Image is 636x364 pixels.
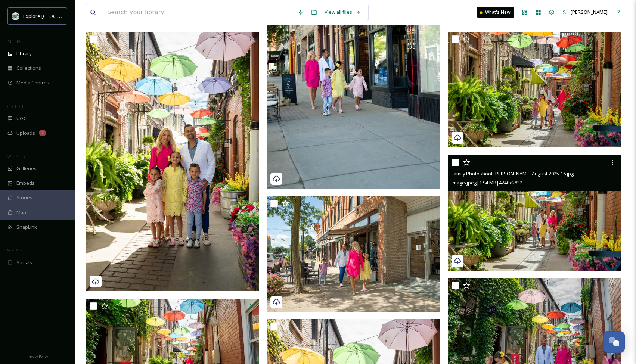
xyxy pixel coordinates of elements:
[452,179,522,186] span: image/jpeg | 1.94 MB | 4240 x 2832
[86,32,259,291] img: Family Photoshoot Howell August 2025-25.jpg
[267,196,440,312] img: Family Photoshoot Howell August 2025-32.jpg
[12,12,19,20] img: 67e7af72-b6c8-455a-acf8-98e6fe1b68aa.avif
[16,224,37,231] span: SnapLink
[448,155,621,271] img: Family Photoshoot Howell August 2025-16.jpg
[571,9,608,15] span: [PERSON_NAME]
[16,194,32,201] span: Stories
[27,354,48,359] span: Privacy Policy
[16,180,35,187] span: Embeds
[16,130,35,137] span: Uploads
[7,153,25,159] span: WIDGETS
[7,38,21,44] span: MEDIA
[23,12,126,19] span: Explore [GEOGRAPHIC_DATA][PERSON_NAME]
[16,79,49,86] span: Media Centres
[7,248,22,253] span: SOCIALS
[39,130,46,136] div: 2
[477,7,514,18] a: What's New
[558,5,611,19] a: [PERSON_NAME]
[103,4,294,21] input: Search your library
[27,351,48,360] a: Privacy Policy
[16,165,37,172] span: Galleries
[16,209,29,216] span: Maps
[7,103,24,109] span: COLLECT
[16,259,32,266] span: Socials
[452,170,574,177] span: Family Photoshoot [PERSON_NAME] August 2025-16.jpg
[321,5,364,19] a: View all files
[448,32,621,147] img: Family Photoshoot Howell August 2025-19.jpg
[16,50,31,57] span: Library
[603,331,625,353] button: Open Chat
[16,115,27,122] span: UGC
[16,65,41,72] span: Collections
